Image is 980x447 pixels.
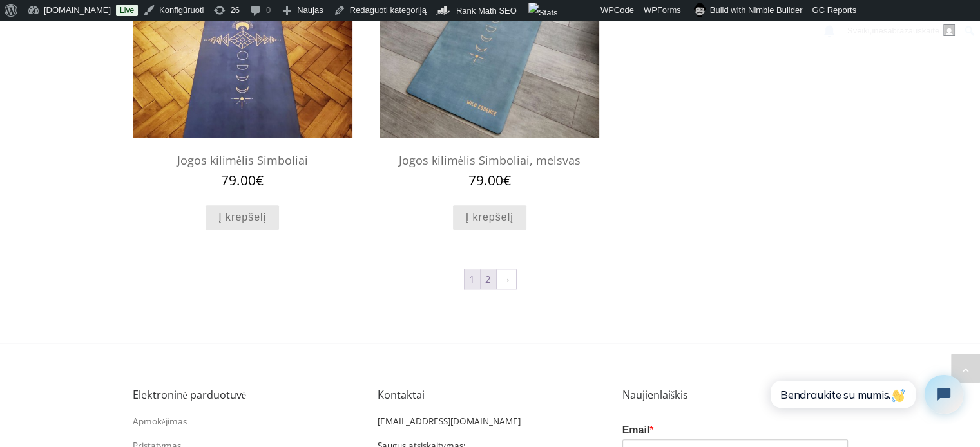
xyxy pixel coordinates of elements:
[116,5,138,16] a: Live
[465,269,480,289] span: Puslapis 1
[256,171,264,189] span: €
[133,147,352,174] h2: Jogos kilimėlis Simboliai
[622,388,848,401] h5: Naujienlaiškis
[843,21,960,41] a: Sveiki,
[453,205,526,230] a: Add to cart: “Jogos kilimėlis Simboliai, melsvas”
[378,415,581,428] p: [EMAIL_ADDRESS][DOMAIN_NAME]
[456,6,517,15] span: Rank Math SEO
[481,269,496,289] a: Puslapis 2
[497,269,516,289] a: →
[380,147,599,174] h2: Jogos kilimėlis Simboliai, melsvas
[691,5,803,15] span: Build with Nimble Builder
[133,415,187,427] a: Apmokėjimas
[133,268,848,294] nav: Product Pagination
[133,388,358,401] h5: Elektroninė parduotuvė
[528,3,558,23] img: Views over 48 hours. Click for more Jetpack Stats.
[622,424,848,437] label: Email
[221,171,264,189] bdi: 79.00
[206,205,279,230] a: Add to cart: “Jogos kilimėlis Simboliai”
[378,388,603,401] h5: Kontaktai
[872,26,939,35] span: inesabrazauskaite
[755,364,974,424] iframe: Tidio Chat
[503,171,511,189] span: €
[468,171,511,189] bdi: 79.00
[691,1,709,19] img: Nimble Builder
